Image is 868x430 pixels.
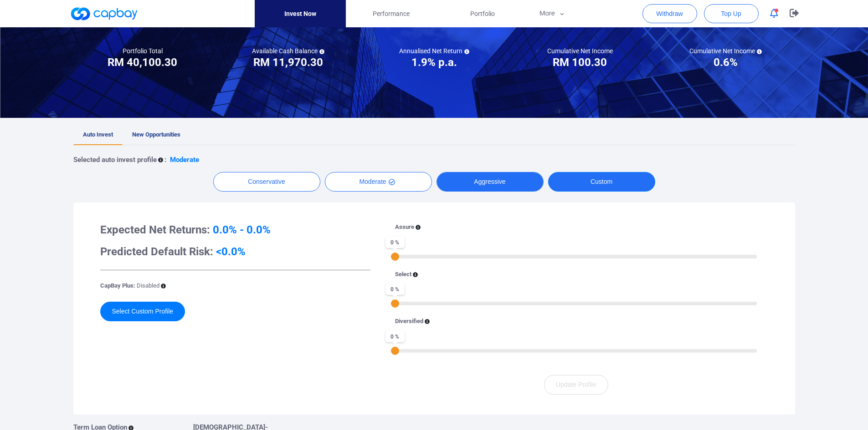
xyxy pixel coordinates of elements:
[213,223,271,236] span: 0.0% - 0.0%
[73,154,157,165] p: Selected auto invest profile
[216,245,246,258] span: <0.0%
[547,47,613,55] h5: Cumulative Net Income
[385,331,405,342] span: 0 %
[253,55,323,70] h3: RM 11,970.30
[100,244,370,259] h3: Predicted Default Risk:
[132,131,180,138] span: New Opportunities
[470,9,495,19] span: Portfolio
[100,302,185,321] button: Select Custom Profile
[137,282,159,289] span: Disabled
[100,223,370,237] h3: Expected Net Returns:
[108,55,177,70] h3: RM 40,100.30
[689,47,762,55] h5: Cumulative Net Income
[170,154,199,165] p: Moderate
[704,4,759,23] button: Top Up
[100,281,159,291] p: CapBay Plus:
[437,172,544,192] button: Aggressive
[83,131,113,138] span: Auto Invest
[399,47,469,55] h5: Annualised Net Return
[385,237,405,248] span: 0 %
[395,317,423,326] p: Diversified
[548,172,655,192] button: Custom
[642,4,697,23] button: Withdraw
[553,55,607,70] h3: RM 100.30
[385,283,405,295] span: 0 %
[411,55,457,70] h3: 1.9% p.a.
[395,270,411,279] p: Select
[252,47,324,55] h5: Available Cash Balance
[395,223,414,232] p: Assure
[721,9,741,18] span: Top Up
[714,55,738,70] h3: 0.6%
[325,172,432,192] button: Moderate
[373,9,410,19] span: Performance
[213,172,320,192] button: Conservative
[164,154,166,165] p: :
[123,47,163,55] h5: Portfolio Total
